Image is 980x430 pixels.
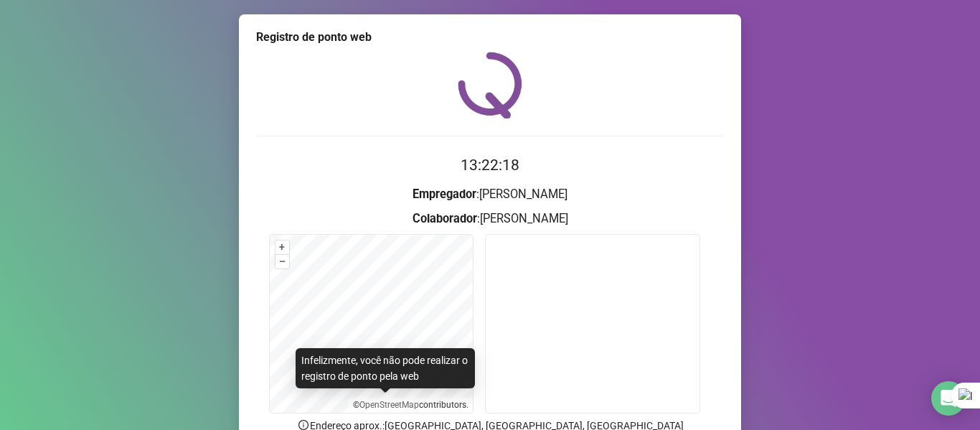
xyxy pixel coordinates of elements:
[275,255,289,268] button: –
[413,212,477,225] strong: Colaborador
[458,52,522,118] img: QRPoint
[359,400,419,410] a: OpenStreetMap
[413,187,476,201] strong: Empregador
[353,400,468,410] li: © contributors.
[256,185,724,204] h3: : [PERSON_NAME]
[461,156,519,174] time: 13:22:18
[256,29,724,46] div: Registro de ponto web
[931,381,966,416] div: Open Intercom Messenger
[275,240,289,254] button: +
[256,210,724,228] h3: : [PERSON_NAME]
[296,348,475,388] div: Infelizmente, você não pode realizar o registro de ponto pela web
